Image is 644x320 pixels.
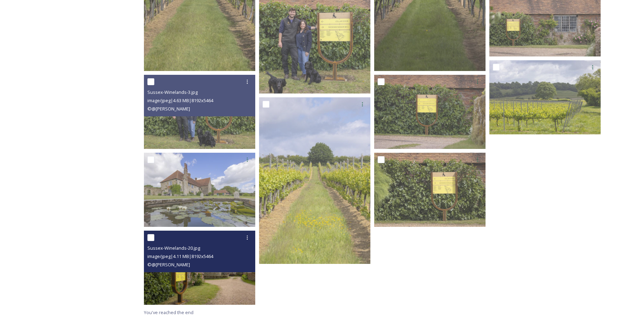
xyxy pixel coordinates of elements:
span: © @[PERSON_NAME] [147,106,190,112]
img: Sussex-Winelands-16.jpg [374,75,486,149]
span: Sussex-Winelands-3.jpg [147,89,198,95]
img: Sussex-Winelands-12.jpg [489,60,601,134]
span: Sussex-Winelands-20.jpg [147,245,200,251]
img: Sussex-Winelands-11.jpg [259,97,370,264]
span: You've reached the end [144,309,194,315]
span: image/jpeg | 4.11 MB | 8192 x 5464 [147,253,213,259]
span: © @[PERSON_NAME] [147,261,190,268]
img: Sussex-Winelands-15.jpg [144,153,255,227]
img: Sussex-Winelands-18.jpg [374,153,486,227]
span: image/jpeg | 4.63 MB | 8192 x 5464 [147,97,213,104]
